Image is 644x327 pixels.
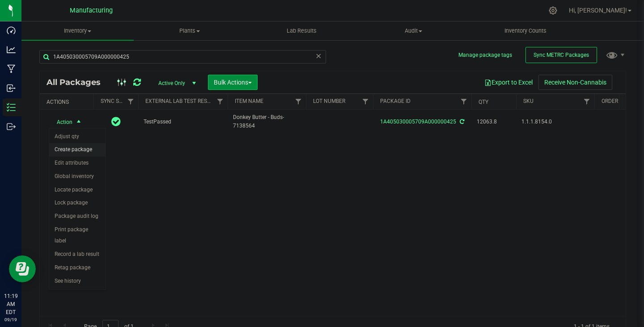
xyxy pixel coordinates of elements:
li: Print package label [49,223,106,248]
span: Donkey Butter - Buds-7138564 [233,113,301,130]
span: Plants [134,27,246,35]
a: Item Name [235,98,263,104]
span: Audit [358,27,470,35]
li: Locate package [49,183,106,197]
a: Filter [358,94,373,109]
span: In Sync [111,115,121,128]
li: Global inventory [49,170,106,183]
button: Manage package tags [458,51,512,59]
p: 11:19 AM EDT [4,292,17,316]
li: Adjust qty [49,130,106,144]
li: Record a lab result [49,248,106,261]
iframe: Resource center [9,255,36,282]
span: Inventory [21,27,134,35]
a: Filter [457,94,471,109]
span: Hi, [PERSON_NAME]! [569,7,627,14]
span: Inventory Counts [492,27,559,35]
a: Package ID [380,98,411,104]
div: Manage settings [547,6,559,15]
li: Lock package [49,196,106,210]
button: Sync METRC Packages [525,47,597,63]
span: Action [49,116,73,128]
inline-svg: Outbound [7,122,16,131]
span: Sync from Compliance System [458,119,464,125]
a: External Lab Test Result [145,98,216,104]
a: Order Id [602,98,624,104]
a: Filter [291,94,306,109]
span: Lab Results [275,27,329,35]
span: Manufacturing [70,7,113,14]
input: Search Package ID, Item Name, SKU, Lot or Part Number... [39,50,326,64]
li: Package audit log [49,210,106,223]
a: Inventory Counts [470,21,582,40]
inline-svg: Manufacturing [7,64,16,73]
li: Edit attributes [49,157,106,170]
li: Retag package [49,261,106,275]
a: Plants [134,21,246,40]
a: 1A405030005709A000000425 [380,119,456,125]
span: Bulk Actions [214,79,252,86]
a: Filter [580,94,594,109]
span: 1.1.1.8154.0 [521,118,589,126]
li: See history [49,275,106,288]
a: Qty [479,99,488,105]
inline-svg: Analytics [7,45,16,54]
a: Filter [213,94,228,109]
a: Inventory [21,21,134,40]
span: 12063.8 [477,118,511,126]
inline-svg: Inventory [7,103,16,112]
a: SKU [523,98,534,104]
span: TestPassed [144,118,222,126]
inline-svg: Inbound [7,84,16,93]
li: Create package [49,143,106,157]
span: Sync METRC Packages [534,52,589,58]
button: Bulk Actions [208,75,258,90]
inline-svg: Dashboard [7,26,16,35]
a: Sync Status [101,98,135,104]
a: Audit [358,21,470,40]
button: Receive Non-Cannabis [538,75,612,90]
p: 09/19 [4,316,17,323]
span: All Packages [47,77,110,87]
button: Export to Excel [479,75,538,90]
span: select [73,116,85,128]
a: Filter [123,94,138,109]
a: Lot Number [313,98,345,104]
a: Lab Results [246,21,358,40]
span: Clear [315,50,322,62]
div: Actions [47,99,90,105]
